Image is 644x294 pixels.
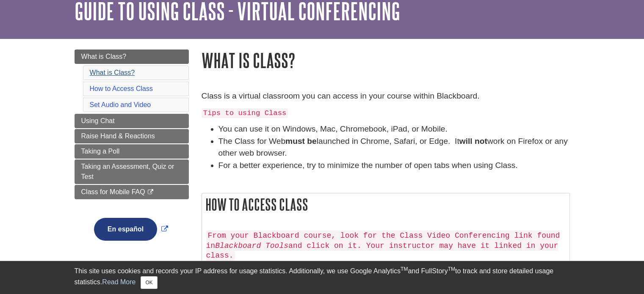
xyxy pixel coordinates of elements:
[202,193,569,216] h2: How to Access Class
[94,218,157,241] button: En español
[75,49,189,255] div: Guide Page Menu
[202,90,570,102] p: Class is a virtual classroom you can access in your course within Blackboard.
[401,266,408,272] sup: TM
[81,163,174,180] span: Taking an Assessment, Quiz or Test
[81,132,155,140] span: Raise Hand & Reactions
[218,135,570,160] li: The Class for Web launched in Chrome, Safari, or Edge. It work on Firefox or any other web browser.
[285,137,317,146] strong: must be
[81,117,115,124] span: Using Chat
[202,108,288,118] code: Tips to using Class
[75,144,189,159] a: Taking a Poll
[102,278,135,286] a: Read More
[75,129,189,143] a: Raise Hand & Reactions
[75,266,570,289] div: This site uses cookies and records your IP address for usage statistics. Additionally, we use Goo...
[75,49,189,64] a: What is Class?
[90,85,153,92] a: How to Access Class
[218,159,570,172] li: For a better experience, try to minimize the number of open tabs when using Class.
[459,137,487,146] strong: will not
[81,148,120,155] span: Taking a Poll
[92,225,170,233] a: Link opens in new window
[206,231,560,261] code: From your Blackboard course, look for the Class Video Conferencing link found in and click on it....
[218,123,570,135] li: You can use it on Windows, Mac, Chromebook, iPad, or Mobile.
[75,114,189,128] a: Using Chat
[448,266,455,272] sup: TM
[90,69,135,76] a: What is Class?
[215,242,288,250] em: Blackboard Tools
[147,190,154,195] i: This link opens in a new window
[81,188,145,195] span: Class for Mobile FAQ
[90,101,151,108] a: Set Audio and Video
[75,159,189,184] a: Taking an Assessment, Quiz or Test
[75,185,189,199] a: Class for Mobile FAQ
[81,53,127,60] span: What is Class?
[141,276,157,289] button: Close
[202,49,570,71] h1: What is Class?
